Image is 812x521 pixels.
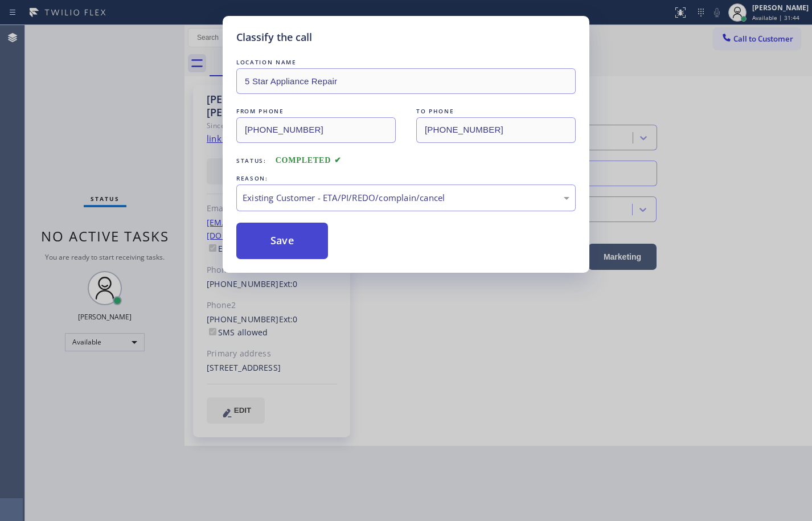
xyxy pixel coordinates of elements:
input: To phone [416,117,576,143]
div: TO PHONE [416,105,576,117]
div: REASON: [236,173,576,184]
div: Existing Customer - ETA/PI/REDO/complain/cancel [243,191,569,204]
span: COMPLETED [276,156,342,165]
div: LOCATION NAME [236,56,576,68]
div: FROM PHONE [236,105,396,117]
span: Status: [236,157,266,165]
h5: Classify the call [236,30,312,45]
button: Save [236,223,328,259]
input: From phone [236,117,396,143]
